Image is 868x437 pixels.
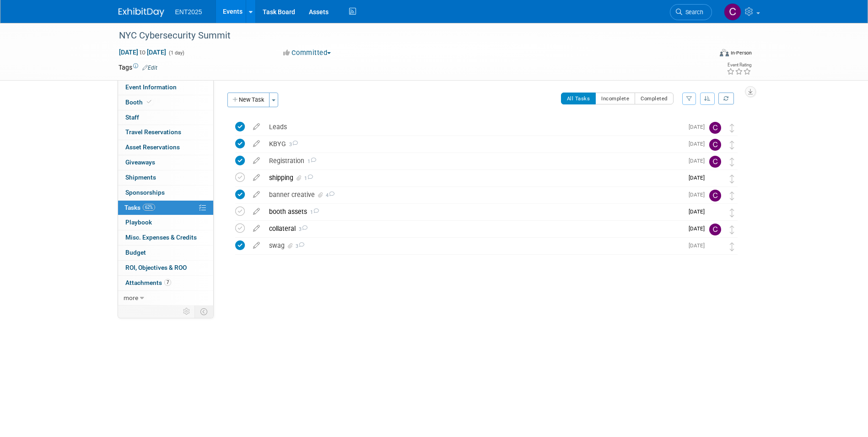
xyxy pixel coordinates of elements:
span: Travel Reservations [125,128,181,136]
span: 1 [304,158,316,164]
a: Misc. Expenses & Credits [118,230,213,245]
a: edit [248,241,264,250]
a: edit [248,174,264,182]
span: (1 day) [168,50,184,56]
a: Tasks62% [118,201,213,215]
span: Shipments [125,174,156,181]
img: Colleen Mueller [709,224,721,235]
span: 3 [286,142,298,147]
img: Rose Bodin [709,240,721,252]
a: Booth [118,95,213,110]
span: [DATE] [689,124,709,130]
i: Move task [730,191,734,200]
i: Move task [730,141,734,149]
div: In-Person [730,49,752,56]
i: Move task [730,225,734,234]
button: Committed [280,48,334,58]
span: Search [682,9,703,16]
span: Playbook [125,218,152,226]
button: Completed [635,93,674,104]
div: Registration [264,153,683,169]
a: edit [248,224,264,233]
a: edit [248,208,264,216]
img: Colleen Mueller [709,190,721,202]
span: 7 [164,279,171,286]
span: Sponsorships [125,189,165,196]
img: Rose Bodin [709,173,721,185]
div: Leads [264,119,683,135]
span: 1 [303,175,313,181]
div: NYC Cybersecurity Summit [116,27,698,44]
td: Tags [119,63,157,72]
img: Colleen Mueller [709,156,721,168]
a: edit [248,191,264,199]
td: Toggle Event Tabs [194,306,213,317]
img: Rose Bodin [709,207,721,218]
span: Budget [125,249,146,256]
div: KBYG [264,136,683,152]
span: [DATE] [689,158,709,164]
i: Move task [730,242,734,251]
span: Giveaways [125,158,155,166]
span: [DATE] [689,208,709,215]
button: All Tasks [561,93,596,104]
span: Attachments [125,279,171,286]
a: Event Information [118,80,213,95]
span: [DATE] [689,225,709,232]
span: 4 [324,192,334,198]
a: more [118,291,213,306]
img: Format-Inperson.png [720,49,729,56]
span: Booth [125,98,153,106]
div: shipping [264,170,683,186]
span: Event Information [125,83,177,91]
button: Incomplete [595,93,635,104]
i: Move task [730,158,734,166]
a: Edit [142,65,157,71]
a: Travel Reservations [118,125,213,140]
div: Event Format [658,48,752,61]
a: Attachments7 [118,276,213,290]
span: 3 [296,226,307,232]
img: Colleen Mueller [709,139,721,151]
span: 1 [307,209,319,215]
i: Move task [730,175,734,183]
span: [DATE] [689,141,709,147]
span: [DATE] [689,191,709,198]
span: Asset Reservations [125,143,180,151]
img: Colleen Mueller [709,122,721,134]
span: ROI, Objectives & ROO [125,264,187,271]
span: [DATE] [DATE] [119,48,167,56]
td: Personalize Event Tab Strip [179,306,195,317]
img: ExhibitDay [119,8,164,17]
a: edit [248,140,264,148]
div: collateral [264,221,683,236]
i: Move task [730,124,734,132]
div: banner creative [264,187,683,202]
a: ROI, Objectives & ROO [118,261,213,275]
span: [DATE] [689,242,709,249]
a: Search [670,4,712,20]
a: Sponsorships [118,186,213,200]
i: Booth reservation complete [147,99,151,104]
span: Tasks [124,204,155,211]
span: 62% [143,204,155,211]
i: Move task [730,208,734,217]
a: Giveaways [118,155,213,170]
a: Asset Reservations [118,140,213,155]
a: Staff [118,110,213,125]
a: edit [248,123,264,131]
button: New Task [227,93,270,107]
div: booth assets [264,204,683,219]
span: to [138,49,147,56]
a: Playbook [118,215,213,230]
a: Refresh [718,93,734,104]
span: [DATE] [689,175,709,181]
img: Colleen Mueller [724,3,741,21]
div: swag [264,238,683,253]
span: 3 [294,243,304,249]
span: ENT2025 [175,8,202,16]
a: Budget [118,246,213,260]
span: Misc. Expenses & Credits [125,234,197,241]
a: edit [248,157,264,165]
div: Event Rating [727,63,751,67]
